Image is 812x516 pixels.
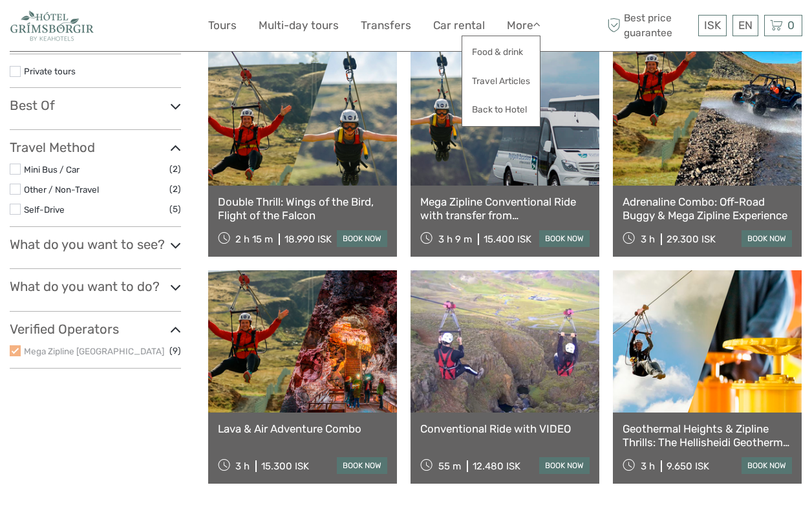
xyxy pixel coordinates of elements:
div: 15.400 ISK [484,233,531,245]
span: 55 m [438,460,461,472]
a: Double Thrill: Wings of the Bird, Flight of the Falcon [218,195,387,222]
span: 3 h [641,460,655,472]
a: Transfers [361,16,411,35]
a: book now [539,230,590,247]
h3: What do you want to do? [10,279,181,294]
a: Mini Bus / Car [24,164,80,175]
span: 2 h 15 m [235,233,273,245]
a: Private tours [24,66,76,76]
span: (9) [169,343,181,358]
a: Car rental [433,16,485,35]
div: 15.300 ISK [261,460,309,472]
a: book now [337,230,387,247]
span: ISK [704,19,721,32]
div: 9.650 ISK [667,460,709,472]
a: Mega Zipline [GEOGRAPHIC_DATA] [24,346,164,356]
span: Best price guarantee [604,11,696,39]
span: 3 h [235,460,250,472]
a: Mega Zipline Conventional Ride with transfer from [GEOGRAPHIC_DATA] [420,195,590,222]
div: EN [732,15,758,36]
h3: Best Of [10,98,181,113]
img: 2330-0b36fd34-6396-456d-bf6d-def7e598b057_logo_small.jpg [10,10,94,41]
button: Open LiveChat chat widget [149,20,164,36]
a: book now [337,457,387,474]
h3: Verified Operators [10,321,181,337]
div: 12.480 ISK [473,460,520,472]
a: Back to Hotel [462,97,540,122]
a: Travel Articles [462,69,540,94]
div: 18.990 ISK [284,233,332,245]
a: Adrenaline Combo: Off-Road Buggy & Mega Zipline Experience [623,195,792,222]
a: Self-Drive [24,204,65,215]
a: Other / Non-Travel [24,184,99,195]
a: Geothermal Heights & Zipline Thrills: The Hellisheidi Geothermal Exhibition & Mega Zipline Adventure [623,422,792,449]
span: (5) [169,202,181,217]
span: (2) [169,182,181,197]
span: 0 [785,19,796,32]
a: More [507,16,540,35]
h3: Travel Method [10,140,181,155]
a: Conventional Ride with VIDEO [420,422,590,435]
h3: What do you want to see? [10,237,181,252]
a: Tours [208,16,237,35]
span: 3 h [641,233,655,245]
a: book now [742,457,792,474]
a: Food & drink [462,39,540,65]
p: We're away right now. Please check back later! [18,23,146,33]
a: Multi-day tours [259,16,339,35]
span: 3 h 9 m [438,233,472,245]
a: Lava & Air Adventure Combo [218,422,387,435]
a: book now [539,457,590,474]
div: 29.300 ISK [667,233,716,245]
a: book now [742,230,792,247]
span: (2) [169,162,181,177]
